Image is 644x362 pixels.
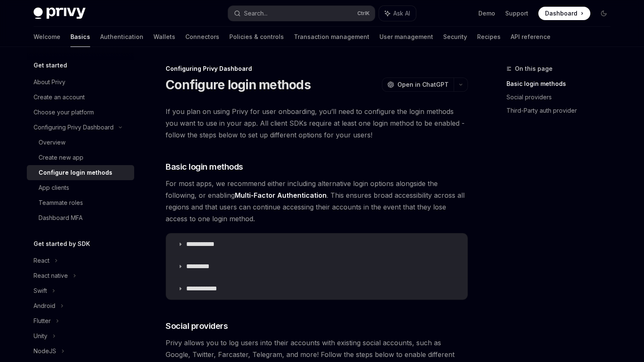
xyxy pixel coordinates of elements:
[166,178,468,225] span: For most apps, we recommend either including alternative login options alongside the following, o...
[597,7,610,20] button: Toggle dark mode
[185,27,219,47] a: Connectors
[34,286,47,296] div: Swift
[397,80,449,89] span: Open in ChatGPT
[357,10,370,17] span: Ctrl K
[34,77,65,87] div: About Privy
[166,106,468,141] span: If you plan on using Privy for user onboarding, you’ll need to configure the login methods you wa...
[477,27,501,47] a: Recipes
[39,137,65,147] div: Overview
[34,301,55,311] div: Android
[545,9,577,18] span: Dashboard
[27,165,134,180] a: Configure login methods
[294,27,369,47] a: Transaction management
[244,8,267,18] div: Search...
[27,135,134,150] a: Overview
[34,8,86,19] img: dark logo
[166,320,228,332] span: Social providers
[34,256,49,266] div: React
[39,153,83,163] div: Create new app
[228,6,375,21] button: Search...CtrlK
[34,346,56,356] div: NodeJS
[166,65,468,73] div: Configuring Privy Dashboard
[100,27,143,47] a: Authentication
[515,64,553,74] span: On this page
[229,27,284,47] a: Policies & controls
[34,27,60,47] a: Welcome
[478,9,495,18] a: Demo
[34,60,67,70] h5: Get started
[39,168,112,178] div: Configure login methods
[393,9,410,18] span: Ask AI
[39,183,69,193] div: App clients
[235,191,327,200] a: Multi-Factor Authentication
[506,90,617,104] a: Social providers
[39,198,83,208] div: Teammate roles
[27,90,134,105] a: Create an account
[27,150,134,165] a: Create new app
[505,9,528,18] a: Support
[34,122,114,132] div: Configuring Privy Dashboard
[379,6,416,21] button: Ask AI
[34,92,85,102] div: Create an account
[511,27,551,47] a: API reference
[166,161,243,173] span: Basic login methods
[538,7,590,20] a: Dashboard
[382,78,454,92] button: Open in ChatGPT
[443,27,467,47] a: Security
[34,331,47,341] div: Unity
[27,210,134,225] a: Dashboard MFA
[27,180,134,195] a: App clients
[70,27,90,47] a: Basics
[27,75,134,90] a: About Privy
[34,107,94,117] div: Choose your platform
[27,105,134,120] a: Choose your platform
[506,77,617,90] a: Basic login methods
[34,316,51,326] div: Flutter
[166,77,311,92] h1: Configure login methods
[153,27,175,47] a: Wallets
[379,27,433,47] a: User management
[27,195,134,210] a: Teammate roles
[39,213,83,223] div: Dashboard MFA
[34,239,90,249] h5: Get started by SDK
[506,104,617,117] a: Third-Party auth provider
[34,271,68,281] div: React native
